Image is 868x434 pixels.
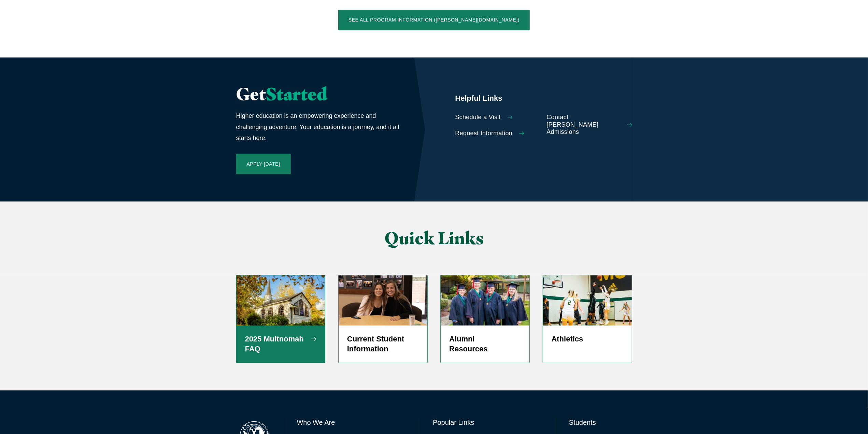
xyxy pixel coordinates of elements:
a: Women's Basketball player shooting jump shot Athletics [543,275,632,363]
p: Higher education is an empowering experience and challenging adventure. Your education is a journ... [236,110,401,143]
span: Contact [PERSON_NAME] Admissions [547,114,620,136]
img: 50 Year Alumni 2019 [441,275,529,325]
a: screenshot-2024-05-27-at-1.37.12-pm Current Student Information [338,275,428,363]
a: 50 Year Alumni 2019 Alumni Resources [440,275,530,363]
h5: Athletics [552,334,623,344]
a: Prayer Chapel in Fall 2025 Multnomah FAQ [236,275,326,363]
h5: Helpful Links [455,93,632,103]
span: Started [266,83,328,104]
h6: Popular Links [433,418,544,427]
a: Apply [DATE] [236,154,291,174]
span: Schedule a Visit [455,114,501,121]
a: Contact [PERSON_NAME] Admissions [547,114,632,136]
img: Prayer Chapel in Fall [237,275,325,325]
h5: 2025 Multnomah FAQ [245,334,317,354]
h2: Quick Links [304,229,564,248]
img: screenshot-2024-05-27-at-1.37.12-pm [339,275,427,325]
a: Schedule a Visit [455,114,541,121]
h5: Current Student Information [347,334,419,354]
span: Request Information [455,130,513,137]
h2: Get [236,85,401,103]
img: WBBALL_WEB [543,275,632,325]
h6: Who We Are [297,418,408,427]
a: See All Program Information ([PERSON_NAME][DOMAIN_NAME]) [338,10,530,30]
h6: Students [569,418,632,427]
a: Request Information [455,130,541,137]
h5: Alumni Resources [449,334,521,354]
